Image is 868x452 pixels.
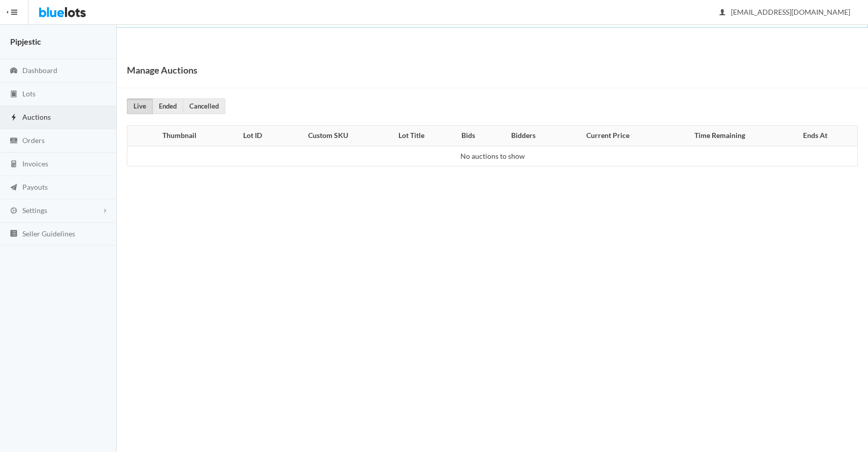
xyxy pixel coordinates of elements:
td: No auctions to show [127,146,857,166]
ion-icon: cash [9,136,19,146]
th: Thumbnail [127,126,225,146]
a: Live [127,98,153,114]
span: Auctions [22,113,51,121]
strong: Pipjestic [10,37,41,46]
th: Bidders [490,126,556,146]
th: Lot ID [225,126,279,146]
th: Ends At [779,126,857,146]
span: Invoices [22,159,48,168]
span: Seller Guidelines [22,229,75,238]
th: Current Price [556,126,660,146]
ion-icon: person [717,8,727,18]
th: Custom SKU [280,126,377,146]
h1: Manage Auctions [127,62,197,78]
span: Orders [22,136,45,145]
span: Settings [22,206,47,215]
ion-icon: flash [9,113,19,123]
span: Dashboard [22,66,57,75]
ion-icon: list box [9,229,19,239]
ion-icon: cog [9,206,19,216]
span: [EMAIL_ADDRESS][DOMAIN_NAME] [720,8,850,16]
ion-icon: speedometer [9,66,19,76]
th: Bids [446,126,490,146]
ion-icon: clipboard [9,90,19,99]
ion-icon: paper plane [9,183,19,193]
ion-icon: calculator [9,160,19,169]
span: Payouts [22,183,48,191]
th: Lot Title [377,126,446,146]
span: Lots [22,89,36,98]
th: Time Remaining [660,126,779,146]
a: Ended [152,98,183,114]
a: Cancelled [183,98,225,114]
